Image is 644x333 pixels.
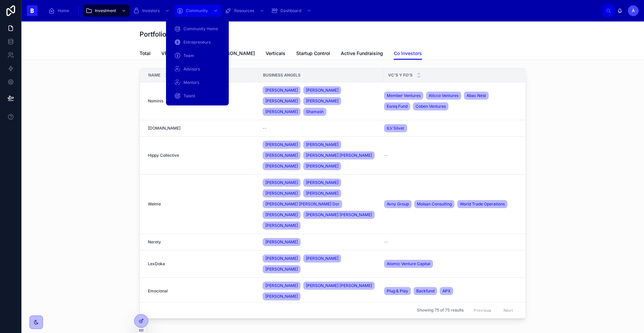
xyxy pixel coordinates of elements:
span: [PERSON_NAME] [306,180,338,185]
a: Member VenturesAticco VenturesAbac NestEoniq FundCoben Ventures [384,90,517,112]
a: [PERSON_NAME] [303,97,341,105]
a: Entrepreneurs [170,36,225,48]
a: [PERSON_NAME] [263,265,301,273]
a: Mentors [170,77,225,89]
span: Verticals [266,50,285,57]
span: [PERSON_NAME] [265,88,298,93]
span: Home [58,8,69,13]
a: Team [170,50,225,62]
span: [PERSON_NAME] [306,163,338,169]
a: [PERSON_NAME] [263,237,380,247]
a: [PERSON_NAME] [263,108,301,116]
a: Atomic Venture Capital [384,260,433,268]
span: Aticco Ventures [429,93,459,98]
a: [PERSON_NAME][PERSON_NAME][PERSON_NAME] [263,253,380,275]
a: [PERSON_NAME] [263,254,301,263]
a: [PERSON_NAME] [263,222,301,230]
a: Nominis [148,98,255,104]
span: VP [161,50,168,57]
a: [PERSON_NAME] [303,86,341,94]
span: Nominis [148,98,163,104]
span: Team [183,53,194,58]
a: [PERSON_NAME] [263,141,301,149]
a: [PERSON_NAME] [263,238,301,246]
a: [PERSON_NAME][PERSON_NAME][PERSON_NAME][PERSON_NAME][PERSON_NAME] [PERSON_NAME] Dor[PERSON_NAME][... [263,177,380,231]
a: Eoniq Fund [384,102,410,110]
a: Plug & PlayBackfundAPX [384,286,517,296]
a: ILV Silver [384,124,407,132]
a: Resources [223,5,268,17]
span: ILV Silver [387,126,405,131]
a: [PERSON_NAME] [PERSON_NAME] Dor [263,200,342,208]
a: Active Fundraising [341,47,383,61]
span: LexDoka [148,261,165,267]
span: Entrepreneurs [183,40,211,45]
span: [PERSON_NAME] [306,88,338,93]
a: Community Home [170,23,225,35]
a: Hippy Collective [148,153,255,158]
span: Community Home [183,26,218,32]
span: [PERSON_NAME] [265,283,298,288]
span: [PERSON_NAME] [PERSON_NAME] [306,212,372,218]
span: [PERSON_NAME] [306,98,338,104]
a: Investment [84,5,129,17]
a: [PERSON_NAME] [303,179,341,187]
a: [PERSON_NAME][PERSON_NAME][PERSON_NAME][PERSON_NAME][PERSON_NAME]Shamash [263,85,380,117]
span: [PERSON_NAME] [PERSON_NAME] [306,283,372,288]
span: Startup Control [296,50,330,57]
span: Abac Nest [467,93,486,98]
a: [PERSON_NAME] [PERSON_NAME] [303,211,375,219]
span: [PERSON_NAME] [306,142,338,147]
span: Welme [148,201,161,207]
span: -- [263,126,267,131]
span: Name [148,73,160,78]
a: Verticals [266,47,285,61]
span: Shamash [306,109,324,114]
a: Community [174,5,221,17]
span: [PERSON_NAME] [265,294,298,299]
span: Resources [234,8,254,13]
a: Talent [170,90,225,102]
a: [PERSON_NAME] [PERSON_NAME] [303,282,375,290]
span: [PERSON_NAME] [265,212,298,218]
span: [PERSON_NAME] [265,109,298,114]
span: À [632,8,635,13]
a: [PERSON_NAME] [303,254,341,263]
h1: Portfolio [140,30,166,39]
span: -- [384,239,388,245]
span: Investors [142,8,160,13]
a: Investors [131,5,173,17]
a: [PERSON_NAME] [303,189,341,197]
span: Community [186,8,208,13]
a: [PERSON_NAME][PERSON_NAME] [PERSON_NAME][PERSON_NAME] [263,280,380,302]
a: [PERSON_NAME] [263,211,301,219]
span: [PERSON_NAME] [265,191,298,196]
a: Total [140,47,151,61]
span: Co Investors [394,50,422,57]
a: Avny Group [384,200,412,208]
span: Member Ventures [387,93,421,98]
a: Shamash [303,108,326,116]
span: [PERSON_NAME] [265,163,298,169]
span: [PERSON_NAME] [PERSON_NAME] Dor [265,201,339,207]
span: [PERSON_NAME] [265,142,298,147]
a: Welme [148,201,255,207]
a: Molsan Consulting [414,200,454,208]
span: Advisors [183,66,200,72]
span: Hippy Collective [148,153,179,158]
span: [PERSON_NAME] [265,267,298,272]
a: LexDoka [148,261,255,267]
div: scrollable content [43,3,602,18]
span: Mentors [183,80,199,85]
a: [PERSON_NAME][PERSON_NAME][PERSON_NAME][PERSON_NAME] [PERSON_NAME][PERSON_NAME][PERSON_NAME] [263,139,380,172]
span: [PERSON_NAME] [265,239,298,245]
a: -- [263,126,380,131]
span: Investment [95,8,116,13]
a: [PERSON_NAME] [263,292,301,300]
a: [PERSON_NAME] [263,151,301,159]
a: ILV Silver [384,123,517,134]
span: Coben Ventures [416,104,446,109]
a: Member Ventures [384,92,423,100]
span: Nerety [148,239,161,245]
span: [PERSON_NAME] [265,98,298,104]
